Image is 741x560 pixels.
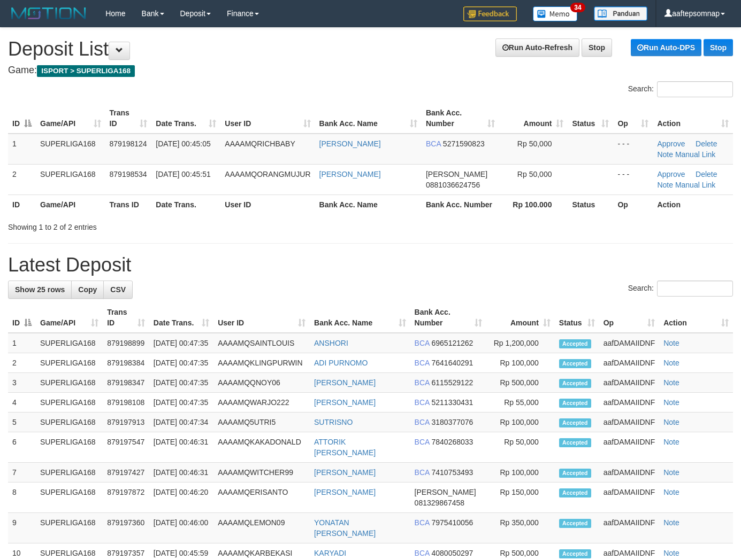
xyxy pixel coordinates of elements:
th: Bank Acc. Number: activate to sort column ascending [410,302,486,333]
td: 7 [8,463,36,483]
th: Date Trans.: activate to sort column ascending [151,103,220,134]
span: [DATE] 00:45:05 [156,139,210,148]
span: 34 [570,3,585,12]
td: [DATE] 00:47:35 [149,333,213,353]
span: Copy 6965121262 to clipboard [432,339,473,347]
th: Action [653,195,733,214]
th: Trans ID [105,195,152,214]
td: aafDAMAIIDNF [599,353,659,373]
th: Amount: activate to sort column ascending [486,302,555,333]
th: Status [568,195,613,214]
span: BCA [415,339,430,347]
td: SUPERLIGA168 [36,164,105,195]
span: BCA [415,468,430,477]
span: Copy 081329867458 to clipboard [415,499,464,507]
td: 3 [8,373,36,393]
td: aafDAMAIIDNF [599,393,659,413]
a: Note [663,549,679,557]
td: 879198899 [103,333,149,353]
span: Copy 5271590823 to clipboard [443,139,485,148]
a: Run Auto-Refresh [495,38,579,57]
label: Search: [628,281,733,297]
span: Copy 7840268033 to clipboard [432,438,473,446]
td: Rp 50,000 [486,432,555,463]
span: Copy 0881036624756 to clipboard [426,181,480,189]
span: Accepted [559,418,591,427]
a: [PERSON_NAME] [314,488,376,496]
td: 879198347 [103,373,149,393]
a: Approve [657,139,685,148]
td: Rp 150,000 [486,483,555,513]
a: Note [663,339,679,347]
span: Accepted [559,549,591,558]
th: Status: activate to sort column ascending [555,302,599,333]
td: Rp 350,000 [486,513,555,543]
td: 1 [8,134,36,165]
td: SUPERLIGA168 [36,513,103,543]
a: Copy [71,281,104,299]
span: [PERSON_NAME] [426,170,487,178]
span: Accepted [559,519,591,528]
a: [PERSON_NAME] [319,170,381,178]
h1: Deposit List [8,38,733,60]
td: aafDAMAIIDNF [599,463,659,483]
a: ANSHORI [314,339,348,347]
td: AAAAMQSAINTLOUIS [213,333,310,353]
td: AAAAMQQNOY06 [213,373,310,393]
span: 879198534 [110,170,147,178]
img: Feedback.jpg [463,6,517,21]
span: BCA [415,398,430,407]
span: CSV [110,285,126,294]
td: Rp 100,000 [486,413,555,432]
span: [DATE] 00:45:51 [156,170,210,178]
span: Copy 7410753493 to clipboard [432,468,473,477]
td: SUPERLIGA168 [36,483,103,513]
img: panduan.png [594,6,647,21]
a: ADI PURNOMO [314,359,368,367]
td: - - - [613,134,653,165]
a: Delete [696,139,717,148]
a: Note [663,468,679,477]
a: Note [657,150,673,159]
span: BCA [415,378,430,387]
td: aafDAMAIIDNF [599,333,659,353]
a: Note [663,438,679,446]
td: 879197872 [103,483,149,513]
span: ISPORT > SUPERLIGA168 [37,65,135,77]
td: [DATE] 00:47:35 [149,373,213,393]
td: 9 [8,513,36,543]
span: 879198124 [110,139,147,148]
th: Game/API: activate to sort column ascending [36,103,105,134]
span: Copy [78,285,97,294]
th: User ID: activate to sort column ascending [220,103,315,134]
td: 879198108 [103,393,149,413]
th: ID [8,195,36,214]
th: Op [613,195,653,214]
a: SUTRISNO [314,418,353,426]
img: MOTION_logo.png [8,5,89,21]
span: BCA [415,549,430,557]
th: Status: activate to sort column ascending [568,103,613,134]
td: [DATE] 00:46:20 [149,483,213,513]
span: Copy 5211330431 to clipboard [432,398,473,407]
span: Copy 7975410056 to clipboard [432,518,473,527]
td: 879197913 [103,413,149,432]
td: Rp 500,000 [486,373,555,393]
a: Note [663,518,679,527]
span: [PERSON_NAME] [415,488,476,496]
span: Accepted [559,438,591,447]
th: Action: activate to sort column ascending [659,302,733,333]
td: 879197427 [103,463,149,483]
td: AAAAMQERISANTO [213,483,310,513]
td: [DATE] 00:47:35 [149,393,213,413]
span: Accepted [559,488,591,497]
th: Action: activate to sort column ascending [653,103,733,134]
td: 879198384 [103,353,149,373]
a: [PERSON_NAME] [319,139,381,148]
img: Button%20Memo.svg [533,6,578,21]
span: Copy 3180377076 to clipboard [432,418,473,426]
th: User ID [220,195,315,214]
a: Approve [657,170,685,178]
td: SUPERLIGA168 [36,333,103,353]
th: Op: activate to sort column ascending [613,103,653,134]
